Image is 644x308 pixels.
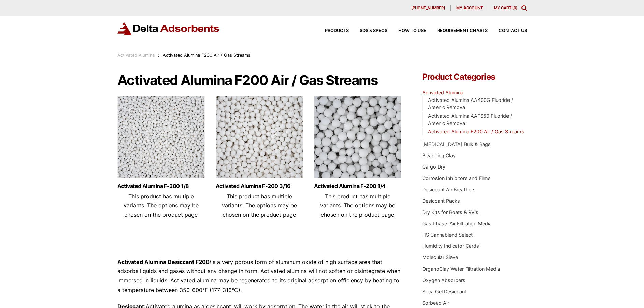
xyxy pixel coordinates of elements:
a: Desiccant Packs [422,198,460,204]
a: SDS & SPECS [349,29,387,33]
a: [MEDICAL_DATA] Bulk & Bags [422,141,491,147]
strong: Activated Alumina Desiccant F200: [117,258,211,265]
span: Products [325,29,349,33]
p: Is a very porous form of aluminum oxide of high surface area that adsorbs liquids and gases witho... [117,257,402,295]
img: Delta Adsorbents [117,22,220,35]
h1: Activated Alumina F200 Air / Gas Streams [117,73,402,88]
a: My Cart (0) [494,5,517,10]
span: Activated Alumina F200 Air / Gas Streams [163,53,251,58]
span: This product has multiple variants. The options may be chosen on the product page [124,193,199,218]
a: Activated Alumina F-200 1/4 [314,183,401,189]
span: Contact Us [499,29,527,33]
span: How to Use [398,29,426,33]
a: Oxygen Absorbers [422,277,466,283]
span: [PHONE_NUMBER] [411,6,445,10]
a: Activated Alumina AA400G Fluoride / Arsenic Removal [428,97,513,110]
a: Dry Kits for Boats & RV's [422,209,478,215]
a: How to Use [387,29,426,33]
a: Activated Alumina F-200 3/16 [216,183,303,189]
a: Sorbead Air [422,300,449,306]
a: Corrosion Inhibitors and Films [422,175,491,181]
a: [PHONE_NUMBER] [406,5,451,11]
a: Bleaching Clay [422,152,456,158]
a: My account [451,5,488,11]
a: Requirement Charts [426,29,488,33]
span: This product has multiple variants. The options may be chosen on the product page [320,193,395,218]
a: Contact Us [488,29,527,33]
a: Humidity Indicator Cards [422,243,479,249]
span: SDS & SPECS [360,29,387,33]
span: 0 [514,5,516,10]
a: OrganoClay Water Filtration Media [422,266,500,272]
div: Toggle Modal Content [521,5,527,11]
a: Molecular Sieve [422,254,458,260]
a: Activated Alumina [117,53,155,58]
span: My account [456,6,483,10]
a: Gas Phase-Air Filtration Media [422,220,492,226]
a: Activated Alumina F200 Air / Gas Streams [428,129,524,134]
a: Activated Alumina AAFS50 Fluoride / Arsenic Removal [428,113,512,126]
a: Products [314,29,349,33]
a: Cargo Dry [422,164,445,170]
h4: Product Categories [422,73,527,81]
span: Requirement Charts [437,29,488,33]
a: HS Cannablend Select [422,232,473,238]
a: Silica Gel Desiccant [422,289,467,294]
span: : [158,53,159,58]
a: Activated Alumina [422,90,463,95]
span: This product has multiple variants. The options may be chosen on the product page [222,193,297,218]
a: Activated Alumina F-200 1/8 [117,183,205,189]
a: Desiccant Air Breathers [422,187,476,192]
